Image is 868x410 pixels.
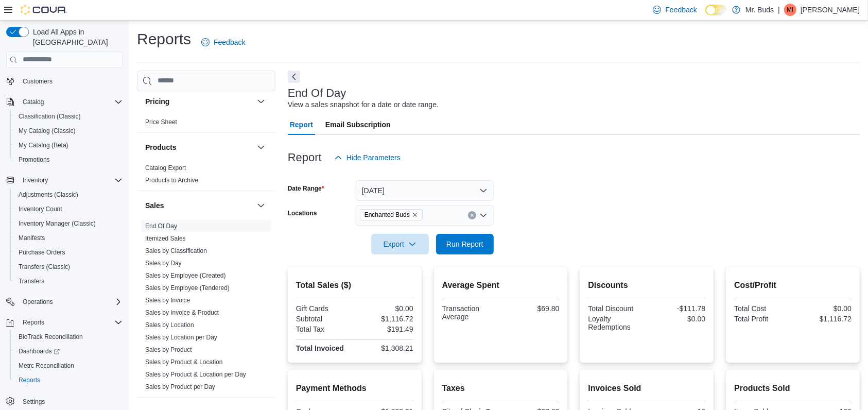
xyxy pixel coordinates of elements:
[19,75,57,88] a: Customers
[14,217,100,230] a: Inventory Manager (Classic)
[795,315,852,323] div: $1,116.72
[145,371,246,378] a: Sales by Product & Location per Day
[296,344,344,352] strong: Total Invoiced
[296,304,353,313] div: Gift Cards
[145,223,177,230] a: End Of Day
[145,164,186,172] span: Catalog Export
[145,284,230,292] span: Sales by Employee (Tendered)
[19,248,65,257] span: Purchase Orders
[19,396,49,408] a: Settings
[145,271,226,280] span: Sales by Employee (Created)
[145,259,182,267] span: Sales by Day
[145,96,169,107] h3: Pricing
[14,110,123,123] span: Classification (Classic)
[357,325,413,333] div: $191.49
[137,116,275,132] div: Pricing
[145,222,177,230] span: End Of Day
[14,360,78,372] a: Metrc Reconciliation
[23,98,44,106] span: Catalog
[19,96,123,108] span: Catalog
[145,346,192,353] a: Sales by Product
[19,112,81,121] span: Classification (Classic)
[288,99,439,110] div: View a sales snapshot for a date or date range.
[10,109,127,124] button: Classification (Classic)
[145,334,217,341] a: Sales by Location per Day
[145,176,198,184] span: Products to Archive
[734,315,791,323] div: Total Profit
[436,234,494,254] button: Run Report
[364,210,410,220] span: Enchanted Buds
[145,235,186,242] a: Itemized Sales
[325,114,391,135] span: Email Subscription
[588,382,705,395] h2: Invoices Sold
[145,234,186,243] span: Itemized Sales
[14,331,123,343] span: BioTrack Reconciliation
[19,263,70,271] span: Transfers (Classic)
[296,279,413,292] h2: Total Sales ($)
[288,87,346,99] h3: End Of Day
[10,373,127,387] button: Reports
[14,360,123,372] span: Metrc Reconciliation
[371,234,429,254] button: Export
[795,304,852,313] div: $0.00
[14,110,85,123] a: Classification (Classic)
[145,177,198,184] a: Products to Archive
[145,383,215,391] span: Sales by Product per Day
[502,304,559,313] div: $69.80
[14,345,123,357] span: Dashboards
[14,203,123,215] span: Inventory Count
[588,315,645,331] div: Loyalty Redemptions
[19,234,45,242] span: Manifests
[19,296,57,308] button: Operations
[377,234,423,254] span: Export
[145,358,223,366] a: Sales by Product & Location
[14,374,44,386] a: Reports
[10,274,127,288] button: Transfers
[14,331,87,343] a: BioTrack Reconciliation
[2,95,127,109] button: Catalog
[145,164,186,172] a: Catalog Export
[145,200,164,211] h3: Sales
[137,220,275,397] div: Sales
[14,203,66,215] a: Inventory Count
[2,173,127,187] button: Inventory
[145,142,253,152] button: Products
[19,376,40,384] span: Reports
[145,247,207,254] a: Sales by Classification
[330,147,405,168] button: Hide Parameters
[19,333,83,341] span: BioTrack Reconciliation
[145,383,215,390] a: Sales by Product per Day
[145,370,246,379] span: Sales by Product & Location per Day
[14,261,123,273] span: Transfers (Classic)
[23,318,44,327] span: Reports
[14,246,123,259] span: Purchase Orders
[649,304,705,313] div: -$111.78
[784,4,796,16] div: Mike Issa
[19,316,48,329] button: Reports
[23,77,53,86] span: Customers
[137,29,191,49] h1: Reports
[19,75,123,88] span: Customers
[19,141,68,149] span: My Catalog (Beta)
[14,232,123,244] span: Manifests
[145,321,194,329] span: Sales by Location
[2,315,127,330] button: Reports
[145,96,253,107] button: Pricing
[356,180,494,201] button: [DATE]
[346,152,401,163] span: Hide Parameters
[145,200,253,211] button: Sales
[705,5,727,15] input: Dark Mode
[197,32,249,53] a: Feedback
[145,321,194,329] a: Sales by Location
[145,296,190,304] span: Sales by Invoice
[442,279,560,292] h2: Average Spent
[14,275,123,287] span: Transfers
[19,127,76,135] span: My Catalog (Classic)
[412,212,418,218] button: Remove Enchanted Buds from selection in this group
[357,304,413,313] div: $0.00
[288,184,324,193] label: Date Range
[10,260,127,274] button: Transfers (Classic)
[145,297,190,304] a: Sales by Invoice
[14,232,49,244] a: Manifests
[357,344,413,352] div: $1,308.21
